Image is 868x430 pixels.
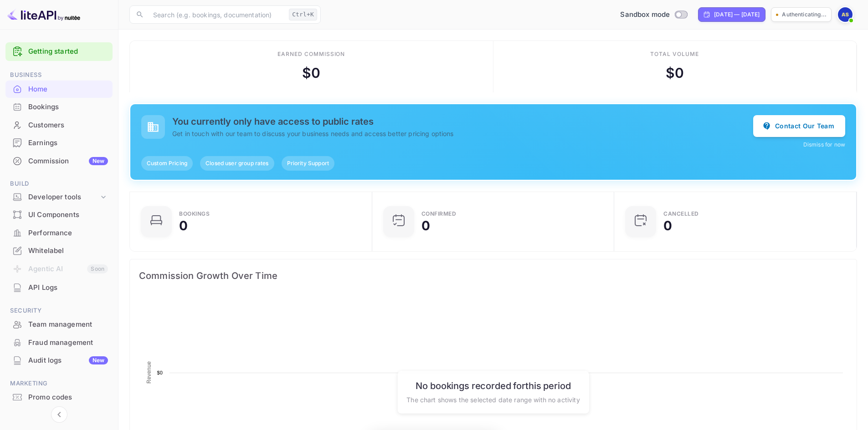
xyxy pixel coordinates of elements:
[5,206,113,223] a: UI Components
[28,392,108,403] div: Promo codes
[28,102,108,112] div: Bookings
[838,7,853,22] img: Abdullah al Sayad
[5,279,113,296] a: API Logs
[5,352,113,369] a: Audit logsNew
[5,42,113,61] div: Getting started
[5,334,113,351] a: Fraud management
[28,228,108,238] div: Performance
[172,116,753,127] h5: You currently only have access to public rates
[5,152,113,169] a: CommissionNew
[179,219,188,232] div: 0
[5,81,113,98] div: Home
[172,129,753,138] p: Get in touch with our team to discuss your business needs and access better pricing options
[28,319,108,330] div: Team management
[5,334,113,352] div: Fraud management
[5,70,113,80] span: Business
[7,7,80,22] img: LiteAPI logo
[5,179,113,189] span: Build
[5,116,113,134] div: Customers
[406,395,580,405] p: The chart shows the selected date range with no activity
[5,242,113,259] a: Whitelabel
[146,361,152,384] text: Revenue
[28,46,108,57] a: Getting started
[277,50,345,58] div: Earned commission
[5,98,113,115] a: Bookings
[28,210,108,220] div: UI Components
[141,159,193,167] span: Custom Pricing
[803,141,845,149] button: Dismiss for now
[5,116,113,133] a: Customers
[421,211,457,217] div: Confirmed
[28,156,108,167] div: Commission
[5,316,113,334] div: Team management
[714,10,760,19] div: [DATE] — [DATE]
[28,120,108,131] div: Customers
[753,115,845,137] button: Contact Our Team
[5,306,113,316] span: Security
[148,5,285,24] input: Search (e.g. bookings, documentation)
[28,283,108,293] div: API Logs
[28,355,108,366] div: Audit logs
[5,352,113,369] div: Audit logsNew
[89,157,108,165] div: New
[157,370,163,375] text: $0
[5,242,113,260] div: Whitelabel
[650,50,699,58] div: Total volume
[5,379,113,389] span: Marketing
[179,211,210,217] div: Bookings
[5,389,113,406] div: Promo codes
[28,192,99,202] div: Developer tools
[289,9,317,20] div: Ctrl+K
[282,159,334,167] span: Priority Support
[51,406,67,423] button: Collapse navigation
[616,10,691,20] div: Switch to Production mode
[5,206,113,224] div: UI Components
[663,211,699,217] div: CANCELLED
[5,189,113,205] div: Developer tools
[200,159,274,167] span: Closed user group rates
[620,10,670,20] span: Sandbox mode
[406,380,580,391] h6: No bookings recorded for this period
[5,134,113,152] div: Earnings
[5,316,113,333] a: Team management
[139,268,847,283] span: Commission Growth Over Time
[5,224,113,241] a: Performance
[5,134,113,151] a: Earnings
[5,389,113,405] a: Promo codes
[5,224,113,242] div: Performance
[782,10,827,19] p: Authenticating...
[5,81,113,97] a: Home
[28,138,108,148] div: Earnings
[28,84,108,95] div: Home
[666,63,684,83] div: $ 0
[302,63,320,83] div: $ 0
[663,219,672,232] div: 0
[421,219,430,232] div: 0
[28,246,108,256] div: Whitelabel
[5,279,113,297] div: API Logs
[5,152,113,170] div: CommissionNew
[89,356,108,364] div: New
[5,98,113,116] div: Bookings
[28,338,108,348] div: Fraud management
